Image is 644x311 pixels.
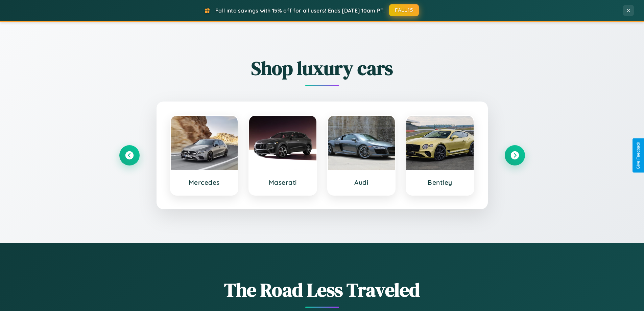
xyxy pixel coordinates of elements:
[119,55,525,81] h2: Shop luxury cars
[335,178,388,186] h3: Audi
[119,277,525,303] h1: The Road Less Traveled
[636,142,641,169] div: Give Feedback
[256,178,310,186] h3: Maserati
[177,178,231,186] h3: Mercedes
[389,4,419,16] button: FALL15
[413,178,467,186] h3: Bentley
[215,7,385,14] span: Fall into savings with 15% off for all users! Ends [DATE] 10am PT.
